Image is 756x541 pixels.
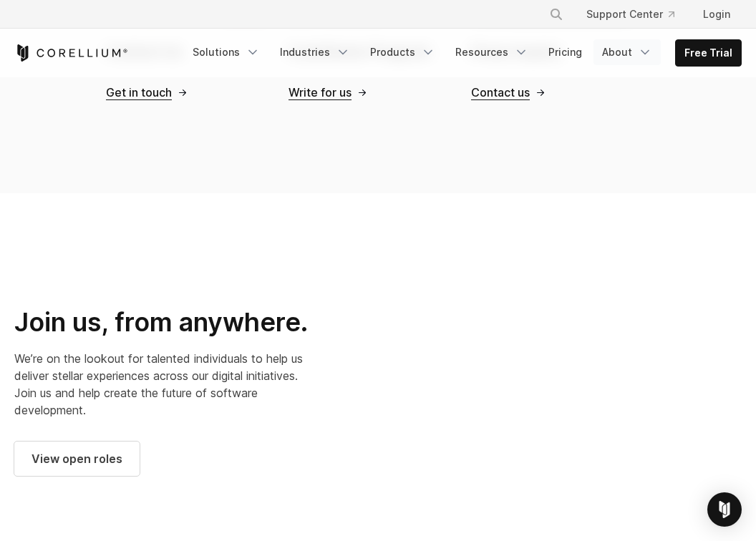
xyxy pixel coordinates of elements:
[184,39,742,67] div: Navigation Menu
[692,1,742,27] a: Login
[31,450,122,467] span: View open roles
[707,492,742,527] div: Open Intercom Messenger
[471,85,530,100] span: Contact us
[593,39,661,65] a: About
[14,442,140,476] a: View open roles
[184,39,268,65] a: Solutions
[447,39,537,65] a: Resources
[106,85,172,100] span: Get in touch
[14,44,128,62] a: Corellium Home
[540,39,591,65] a: Pricing
[14,350,309,419] p: We’re on the lookout for talented individuals to help us deliver stellar experiences across our d...
[543,1,569,27] button: Search
[532,1,742,27] div: Navigation Menu
[362,39,444,65] a: Products
[575,1,686,27] a: Support Center
[289,85,352,100] span: Write for us
[14,306,309,338] h2: Join us, from anywhere.
[271,39,359,65] a: Industries
[676,40,741,66] a: Free Trial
